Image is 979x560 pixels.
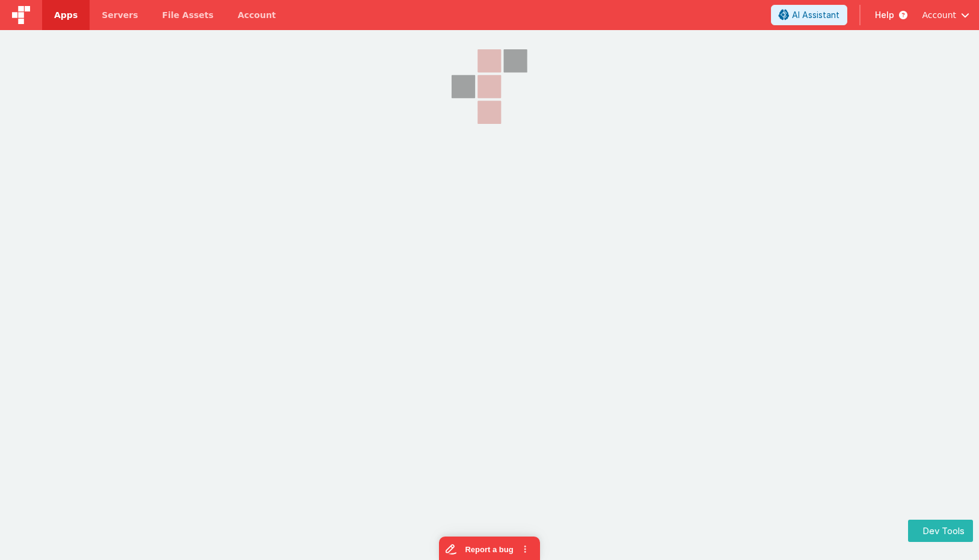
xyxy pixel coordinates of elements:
span: Account [922,9,956,21]
span: Help [875,9,894,21]
button: AI Assistant [771,5,847,25]
span: Apps [54,9,78,21]
button: Dev Tools [908,520,973,542]
span: File Assets [162,9,214,21]
span: AI Assistant [792,9,839,21]
button: Account [922,9,969,21]
span: Servers [102,9,138,21]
